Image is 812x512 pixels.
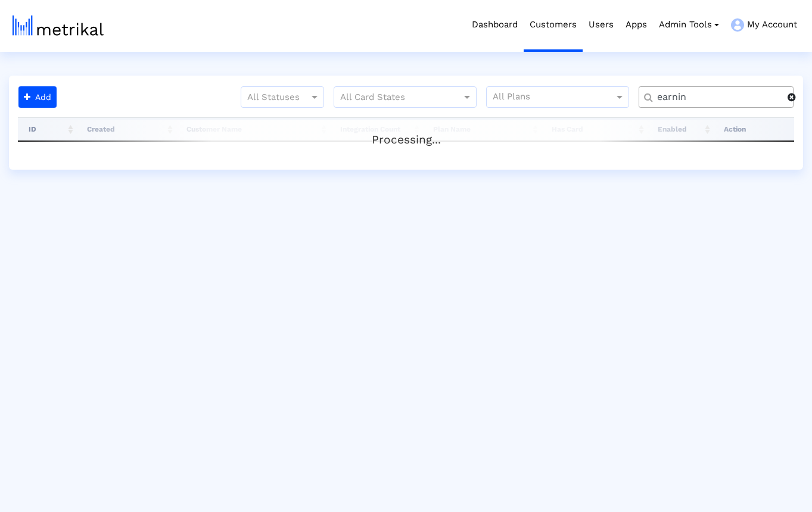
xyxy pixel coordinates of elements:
img: metrical-logo-light.png [13,15,104,36]
img: my-account-menu-icon.png [731,18,744,32]
input: All Plans [493,90,616,105]
input: Customer Name [649,91,788,104]
th: Has Card [541,117,647,141]
th: Customer Name [176,117,330,141]
th: Created [76,117,175,141]
button: Add [18,86,57,108]
th: Enabled [647,117,713,141]
th: Integration Count [329,117,422,141]
th: Action [713,117,794,141]
th: Plan Name [422,117,540,141]
input: All Card States [340,90,449,105]
div: Processing... [18,120,794,143]
th: ID [18,117,76,141]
